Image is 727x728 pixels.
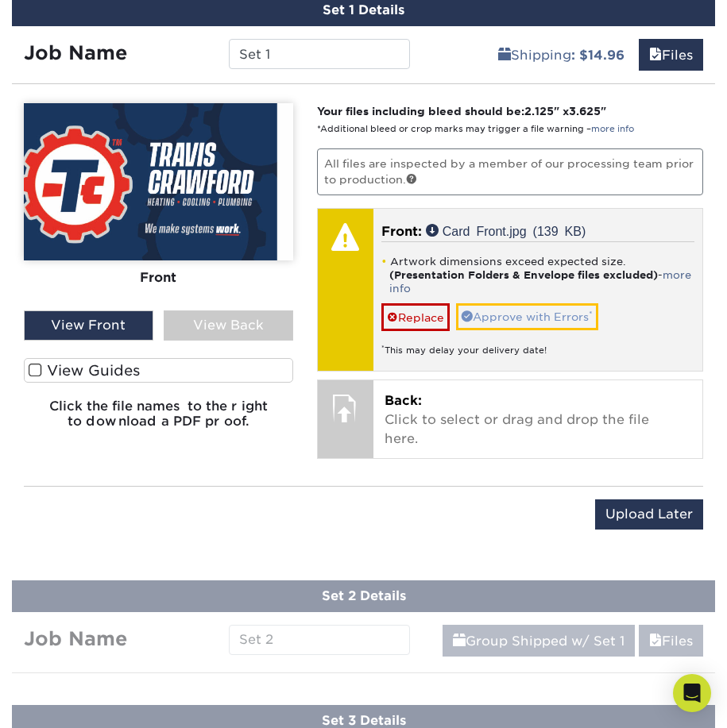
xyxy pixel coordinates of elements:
span: Back: [385,393,422,408]
p: Click to select or drag and drop the file here. [385,391,691,449]
a: more info [591,124,634,134]
label: View Guides [24,358,293,383]
div: View Back [164,310,293,341]
input: Upload Later [595,499,703,530]
span: files [649,634,662,649]
b: : $14.96 [571,48,625,63]
a: Replace [381,303,450,331]
p: All files are inspected by a member of our processing team prior to production. [317,148,703,195]
span: 3.625 [569,105,601,117]
strong: (Presentation Folders & Envelope files excluded) [389,269,658,281]
strong: Job Name [24,41,127,64]
div: View Front [24,310,153,341]
input: Enter a job name [229,39,410,69]
a: Group Shipped w/ Set 1 [443,625,635,657]
a: Shipping: $14.96 [488,39,635,71]
span: Front: [381,224,422,239]
a: more info [389,269,691,295]
span: 2.125 [524,105,554,117]
div: This may delay your delivery date! [381,331,694,357]
div: Open Intercom Messenger [673,674,711,712]
span: shipping [453,634,466,649]
small: *Additional bleed or crop marks may trigger a file warning – [317,124,634,134]
h6: Click the file names to the right to download a PDF proof. [24,399,293,441]
span: shipping [498,48,511,63]
a: Files [639,625,703,657]
a: Card Front.jpg (139 KB) [426,224,586,237]
li: Artwork dimensions exceed expected size. - [381,255,694,295]
span: files [649,48,662,63]
div: Front [24,261,293,296]
strong: Your files including bleed should be: " x " [317,105,606,117]
a: Files [639,39,703,71]
a: Approve with Errors* [456,303,598,330]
